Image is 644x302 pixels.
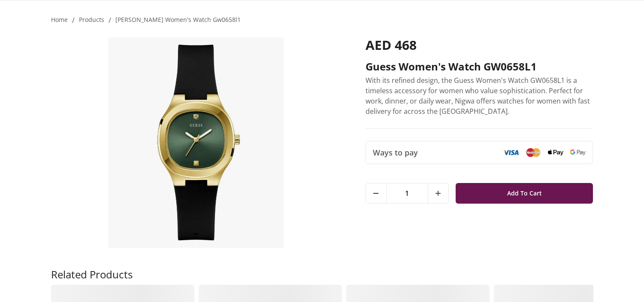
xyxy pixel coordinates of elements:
[366,60,593,73] h2: Guess Women's Watch GW0658L1
[387,183,428,203] span: 1
[79,15,104,24] a: products
[503,149,519,156] img: Visa
[51,37,342,248] img: Guess Women's Watch GW0658L1 Guess Women's Watch GW0658L1 Guess Watches watches for women ladies ...
[366,75,593,116] p: With its refined design, the Guess Women's Watch GW0658L1 is a timeless accessory for women who v...
[115,15,241,24] a: [PERSON_NAME] women's watch gw0658l1
[373,146,418,159] span: Ways to pay
[366,36,417,54] span: AED 468
[507,186,542,201] span: Add To Cart
[51,268,133,281] h2: Related Products
[72,15,75,25] li: /
[109,15,111,25] li: /
[548,149,563,156] img: Apple Pay
[570,149,586,156] img: Google Pay
[526,148,541,157] img: Mastercard
[456,183,593,204] button: Add To Cart
[51,15,68,24] a: Home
